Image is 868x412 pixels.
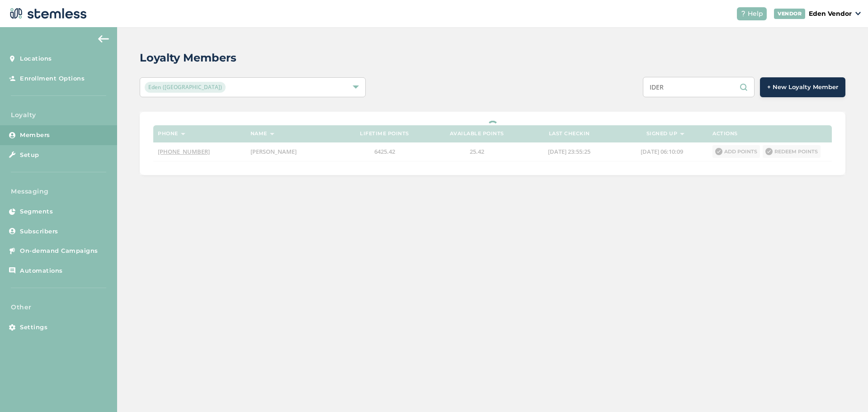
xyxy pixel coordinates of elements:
[855,12,861,15] img: icon_down-arrow-small-66adaf34.svg
[7,5,87,23] img: logo-dark-0685b13c.svg
[20,151,39,160] span: Setup
[20,131,50,140] span: Members
[20,227,58,236] span: Subscribers
[140,50,236,66] h2: Loyalty Members
[20,246,98,256] span: On-demand Campaigns
[145,82,226,93] span: Eden ([GEOGRAPHIC_DATA])
[741,11,746,16] img: icon-help-white-03924b79.svg
[823,369,868,412] iframe: Chat Widget
[20,266,63,275] span: Automations
[20,207,53,216] span: Segments
[643,77,755,97] input: Search
[809,9,852,19] p: Eden Vendor
[98,35,109,43] img: icon-arrow-back-accent-c549486e.svg
[748,9,763,19] span: Help
[774,9,805,19] div: VENDOR
[760,77,845,97] button: + New Loyalty Member
[767,83,838,92] span: + New Loyalty Member
[20,54,52,63] span: Locations
[20,74,85,83] span: Enrollment Options
[20,323,47,332] span: Settings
